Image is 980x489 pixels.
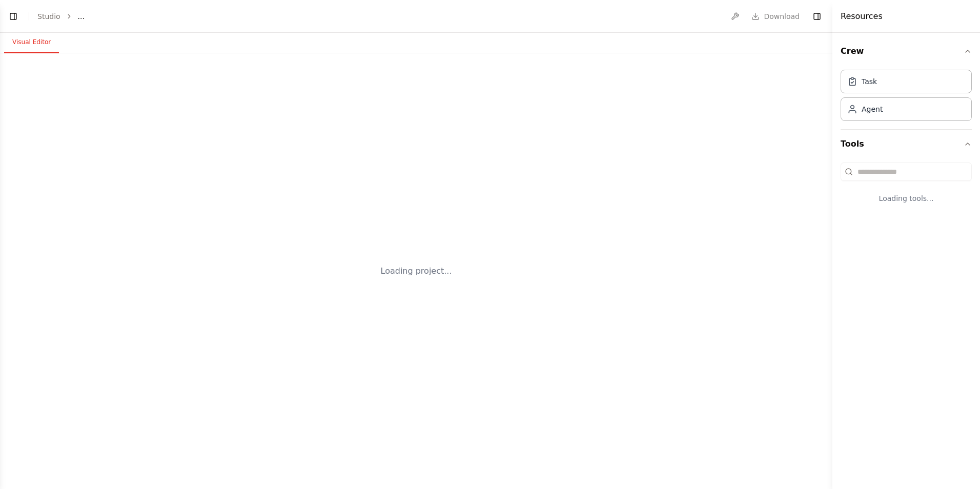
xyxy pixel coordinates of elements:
[810,9,824,24] button: Hide right sidebar
[37,11,85,22] nav: breadcrumb
[862,76,877,87] div: Task
[841,66,972,129] div: Crew
[841,185,972,212] div: Loading tools...
[381,265,452,277] div: Loading project...
[4,32,59,53] button: Visual Editor
[841,130,972,158] button: Tools
[78,11,85,22] span: ...
[841,37,972,66] button: Crew
[37,12,60,21] a: Studio
[862,104,883,114] div: Agent
[841,10,883,23] h4: Resources
[841,158,972,220] div: Tools
[6,9,21,24] button: Show left sidebar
